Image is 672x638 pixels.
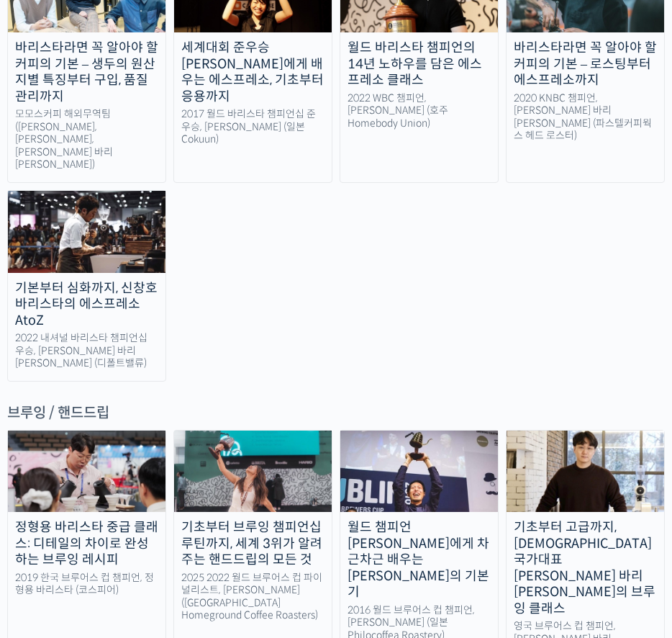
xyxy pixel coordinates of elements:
a: 기본부터 심화까지, 신창호 바리스타의 에스프레소 AtoZ 2022 내셔널 바리스타 챔피언십 우승, [PERSON_NAME] 바리[PERSON_NAME] (디폴트밸류) [7,190,166,382]
img: from-brewing-basics-to-competition_course-thumbnail.jpg [174,431,332,513]
span: 홈 [45,478,54,490]
div: 2025 2022 월드 브루어스 컵 파이널리스트, [PERSON_NAME] ([GEOGRAPHIC_DATA] Homeground Coffee Roasters) [174,572,332,622]
div: 2020 KNBC 챔피언, [PERSON_NAME] 바리[PERSON_NAME] (파스텔커피웍스 헤드 로스터) [507,92,664,143]
span: 설정 [222,478,240,490]
a: 설정 [186,457,276,493]
div: 2022 WBC 챔피언, [PERSON_NAME] (호주 Homebody Union) [340,92,498,130]
div: 바리스타라면 꼭 알아야 할 커피의 기본 – 생두의 원산지별 특징부터 구입, 품질 관리까지 [8,40,165,104]
div: 바리스타라면 꼭 알아야 할 커피의 기본 – 로스팅부터 에스프레소까지 [507,40,664,89]
img: fundamentals-of-brewing_course-thumbnail.jpeg [340,431,498,513]
div: 정형용 바리스타 중급 클래스: 디테일의 차이로 완성하는 브루잉 레시피 [8,519,165,568]
div: 기초부터 고급까지, [DEMOGRAPHIC_DATA] 국가대표 [PERSON_NAME] 바리[PERSON_NAME]의 브루잉 클래스 [507,519,664,616]
div: 2017 월드 바리스타 챔피언십 준우승, [PERSON_NAME] (일본 Cokuun) [174,108,332,146]
div: 월드 챔피언 [PERSON_NAME]에게 차근차근 배우는 [PERSON_NAME]의 기본기 [340,519,498,601]
div: 기초부터 브루잉 챔피언십 루틴까지, 세계 3위가 알려주는 핸드드립의 모든 것 [174,519,332,568]
img: changhoshin_thumbnail2.jpeg [8,191,165,273]
a: 홈 [4,457,95,493]
div: 월드 바리스타 챔피언의 14년 노하우를 담은 에스프레소 클래스 [340,40,498,89]
div: 모모스커피 해외무역팀 ([PERSON_NAME], [PERSON_NAME], [PERSON_NAME] 바리[PERSON_NAME]) [8,108,165,171]
img: advanced-brewing_course-thumbnail.jpeg [8,431,165,513]
div: 브루잉 / 핸드드립 [7,403,665,423]
div: 기본부터 심화까지, 신창호 바리스타의 에스프레소 AtoZ [8,280,165,329]
span: 대화 [132,479,149,490]
img: sanghopark-thumbnail.jpg [507,431,664,513]
div: 2022 내셔널 바리스타 챔피언십 우승, [PERSON_NAME] 바리[PERSON_NAME] (디폴트밸류) [8,332,165,370]
div: 2019 한국 브루어스 컵 챔피언, 정형용 바리스타 (코스피어) [8,572,165,597]
a: 대화 [95,457,186,493]
div: 세계대회 준우승 [PERSON_NAME]에게 배우는 에스프레소, 기초부터 응용까지 [174,40,332,104]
